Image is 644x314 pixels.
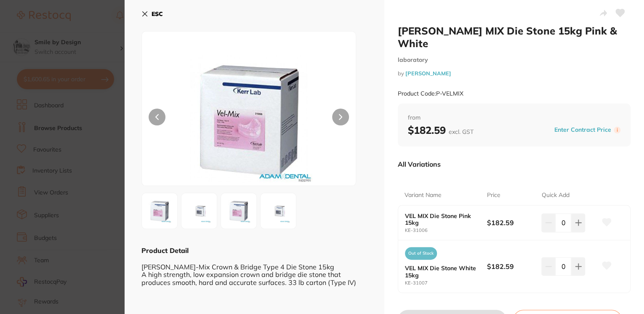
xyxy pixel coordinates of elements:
small: KE-31007 [405,280,487,286]
span: Out of Stock [405,247,437,260]
p: Variant Name [404,191,442,200]
p: All Variations [398,160,441,168]
b: Product Detail [141,246,189,255]
b: VEL MIX Die Stone Pink 15kg [405,213,479,226]
img: MDA2LmpwZw [144,196,175,226]
a: [PERSON_NAME] [405,70,451,77]
small: Product Code: P-VELMIX [398,90,463,97]
small: KE-31006 [405,228,487,233]
p: Price [487,191,500,200]
small: by [398,70,631,77]
button: Enter Contract Price [552,126,614,134]
h2: [PERSON_NAME] MIX Die Stone 15kg Pink & White [398,24,631,50]
label: i [614,127,620,133]
div: [PERSON_NAME]-Mix Crown & Bridge Type 4 Die Stone 15kg A high strength, low expansion crown and b... [141,255,367,286]
b: VEL MIX Die Stone White 15kg [405,265,479,278]
img: MDA3LmpwZw [184,196,214,226]
small: laboratory [398,56,631,64]
b: ESC [152,10,163,18]
b: $182.59 [487,262,536,271]
p: Quick Add [542,191,569,200]
span: from [408,114,620,122]
button: ESC [141,7,163,21]
img: MDA2LmpwZw [185,53,313,186]
b: $182.59 [487,218,536,227]
img: MDA2LmpwZw [224,196,254,226]
b: $182.59 [408,124,474,136]
span: excl. GST [449,128,474,136]
img: MDA3LmpwZw [263,196,293,226]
